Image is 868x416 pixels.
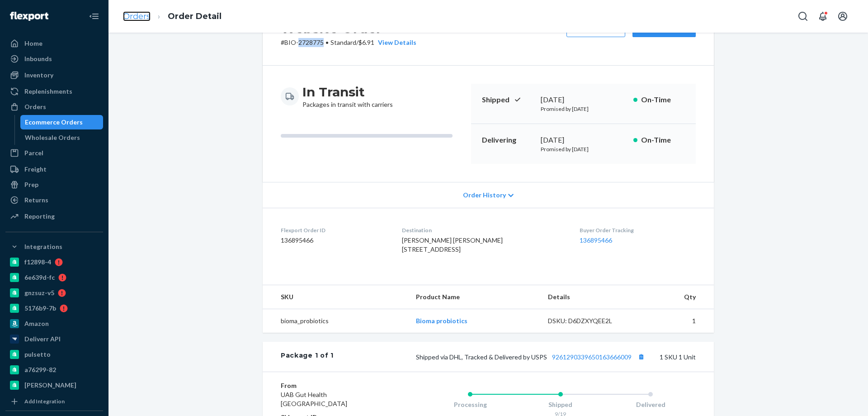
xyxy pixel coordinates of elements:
[334,351,696,363] div: 1 SKU 1 Unit
[374,38,416,47] button: View Details
[402,226,565,234] dt: Destination
[834,7,852,25] button: Open account menu
[24,87,72,96] div: Replenishments
[5,162,103,177] a: Freight
[541,105,626,113] p: Promised by [DATE]
[541,285,640,309] th: Details
[416,353,647,361] span: Shipped via DHL, Tracked & Delivered by USPS
[20,115,104,129] a: Ecommerce Orders
[5,255,103,269] a: f12898-4
[5,68,103,82] a: Inventory
[5,347,103,362] a: pulsetto
[25,133,80,142] div: Wholesale Orders
[641,95,685,105] p: On-Time
[24,319,49,328] div: Amazon
[10,12,48,21] img: Flexport logo
[552,353,632,361] a: 9261290339650163666009
[635,351,647,363] button: Copy tracking number
[402,236,503,253] span: [PERSON_NAME] [PERSON_NAME] [STREET_ADDRESS]
[24,165,47,174] div: Freight
[24,54,52,63] div: Inbounds
[482,95,533,105] p: Shipped
[425,400,515,409] div: Processing
[325,38,329,46] span: •
[640,285,714,309] th: Qty
[24,365,56,374] div: a76299-82
[5,396,103,407] a: Add Integration
[515,400,606,409] div: Shipped
[482,135,533,145] p: Delivering
[5,270,103,285] a: 6e639d-fc
[281,381,389,390] dt: From
[5,146,103,160] a: Parcel
[409,285,540,309] th: Product Name
[85,7,103,25] button: Close Navigation
[580,226,696,234] dt: Buyer Order Tracking
[24,288,54,297] div: gnzsuz-v5
[24,381,76,390] div: [PERSON_NAME]
[5,84,103,99] a: Replenishments
[263,285,409,309] th: SKU
[24,273,55,282] div: 6e639d-fc
[814,7,832,25] button: Open notifications
[24,212,55,221] div: Reporting
[24,242,62,251] div: Integrations
[281,391,347,407] span: UAB Gut Health [GEOGRAPHIC_DATA]
[5,177,103,192] a: Prep
[24,180,38,189] div: Prep
[123,11,151,21] a: Orders
[24,148,43,158] div: Parcel
[263,309,409,333] td: bioma_probiotics
[24,39,42,48] div: Home
[541,135,626,145] div: [DATE]
[548,316,633,325] div: DSKU: D6DZXYQEE2L
[5,316,103,331] a: Amazon
[281,236,387,245] dd: 136895466
[416,317,467,325] a: Bioma probiotics
[281,351,334,363] div: Package 1 of 1
[24,71,53,80] div: Inventory
[541,95,626,105] div: [DATE]
[463,191,506,200] span: Order History
[5,52,103,66] a: Inbounds
[302,84,393,100] h3: In Transit
[168,11,222,21] a: Order Detail
[24,258,51,267] div: f12898-4
[5,332,103,346] a: Deliverr API
[24,102,46,111] div: Orders
[580,236,612,244] a: 136895466
[605,400,696,409] div: Delivered
[5,301,103,316] a: 5176b9-7b
[24,397,65,405] div: Add Integration
[25,118,83,127] div: Ecommerce Orders
[5,239,103,254] button: Integrations
[5,193,103,207] a: Returns
[116,3,229,30] ol: breadcrumbs
[24,196,48,205] div: Returns
[5,363,103,377] a: a76299-82
[5,209,103,224] a: Reporting
[5,100,103,114] a: Orders
[281,226,387,234] dt: Flexport Order ID
[24,304,56,313] div: 5176b9-7b
[20,130,104,145] a: Wholesale Orders
[330,38,356,46] span: Standard
[541,145,626,153] p: Promised by [DATE]
[24,335,61,344] div: Deliverr API
[641,135,685,145] p: On-Time
[5,36,103,51] a: Home
[24,350,51,359] div: pulsetto
[794,7,812,25] button: Open Search Box
[302,84,393,109] div: Packages in transit with carriers
[281,38,416,47] p: # BIO-2728775 / $6.91
[5,286,103,300] a: gnzsuz-v5
[640,309,714,333] td: 1
[5,378,103,392] a: [PERSON_NAME]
